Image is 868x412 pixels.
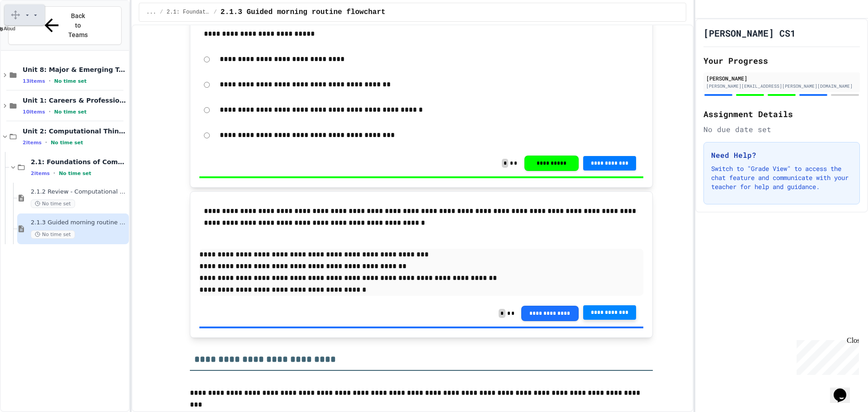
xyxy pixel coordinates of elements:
h2: Your Progress [703,54,860,67]
span: • [49,108,51,115]
span: / [160,9,163,16]
span: 2 items [31,170,50,176]
span: No time set [31,230,75,239]
gw-toolbardropdownbutton: Talk&Type [32,12,39,17]
gw-toolbardropdownbutton: Prediction [24,12,32,17]
span: Back to Teams [67,11,89,40]
span: • [53,170,55,177]
span: / [214,9,217,16]
span: No time set [31,199,75,208]
span: No time set [54,109,87,115]
iframe: chat widget [793,336,859,375]
span: 2.1: Foundations of Computational Thinking [31,158,127,166]
h2: Assignment Details [703,108,860,120]
div: [PERSON_NAME][EMAIL_ADDRESS][PERSON_NAME][DOMAIN_NAME] [706,83,857,90]
div: Chat with us now!Close [4,4,62,57]
span: No time set [51,140,83,146]
span: Unit 1: Careers & Professionalism [23,96,127,104]
h1: [PERSON_NAME] CS1 [703,27,796,39]
span: No time set [59,170,91,176]
span: 2.1.2 Review - Computational Thinking and Problem Solving [31,188,127,196]
span: 13 items [23,78,45,84]
span: 2 items [23,140,42,146]
span: ... [146,9,156,16]
span: No time set [54,78,87,84]
h3: Need Help? [711,150,852,161]
span: • [45,139,47,146]
span: 2.1.3 Guided morning routine flowchart [31,219,127,227]
iframe: chat widget [830,376,859,403]
span: 2.1: Foundations of Computational Thinking [167,9,210,16]
div: [PERSON_NAME] [706,74,857,82]
span: 10 items [23,109,45,115]
span: Unit 2: Computational Thinking & Problem-Solving [23,127,127,135]
div: No due date set [703,124,860,135]
p: Switch to "Grade View" to access the chat feature and communicate with your teacher for help and ... [711,164,852,191]
span: Unit 8: Major & Emerging Technologies [23,66,127,74]
span: • [49,77,51,85]
span: 2.1.3 Guided morning routine flowchart [221,7,386,18]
